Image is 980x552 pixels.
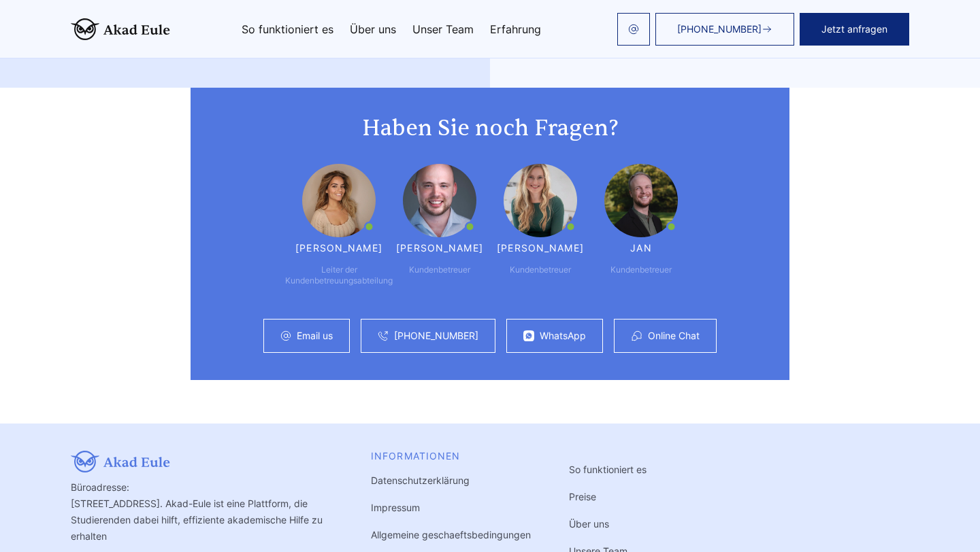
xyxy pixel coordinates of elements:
[396,243,483,254] div: [PERSON_NAME]
[569,518,609,530] a: Über uns
[71,18,170,40] img: logo
[285,264,393,286] div: Leiter der Kundenbetreuungsabteilung
[490,24,541,35] a: Erfahrung
[677,24,762,35] span: [PHONE_NUMBER]
[630,243,651,254] div: Jan
[800,13,909,46] button: Jetzt anfragen
[648,330,700,341] a: Online Chat
[569,491,596,502] a: Preise
[403,164,476,237] img: Günther
[409,264,470,275] div: Kundenbetreuer
[497,243,584,254] div: [PERSON_NAME]
[604,164,678,237] img: Jan
[628,24,639,35] img: email
[350,24,396,35] a: Über uns
[412,24,474,35] a: Unser Team
[510,264,571,275] div: Kundenbetreuer
[655,13,794,46] a: [PHONE_NUMBER]
[371,475,470,486] a: Datenschutzerklärung
[295,243,382,254] div: [PERSON_NAME]
[394,330,478,341] a: [PHONE_NUMBER]
[540,330,586,341] a: WhatsApp
[218,115,762,142] h2: Haben Sie noch Fragen?
[371,502,420,513] a: Impressum
[371,529,531,540] a: Allgemeine geschaeftsbedingungen
[569,464,647,475] a: So funktioniert es
[297,330,333,341] a: Email us
[371,451,531,462] div: INFORMATIONEN
[242,24,333,35] a: So funktioniert es
[610,264,672,275] div: Kundenbetreuer
[302,164,376,237] img: Maria
[504,164,577,237] img: Irene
